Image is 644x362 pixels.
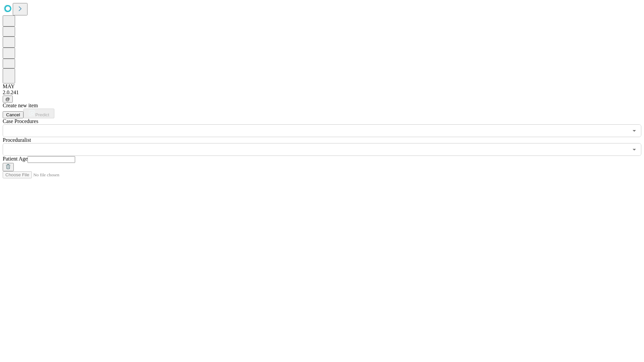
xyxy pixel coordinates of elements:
[3,83,641,89] div: MAY
[23,109,54,118] button: Predict
[6,112,20,117] span: Cancel
[3,118,38,124] span: Scheduled Procedure
[3,103,38,108] span: Create new item
[3,111,23,118] button: Cancel
[3,96,13,103] button: @
[35,112,49,117] span: Predict
[3,89,641,96] div: 2.0.241
[630,126,639,135] button: Open
[630,145,639,154] button: Open
[5,97,10,102] span: @
[3,156,28,162] span: Patient Age
[3,137,31,143] span: Proceduralist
